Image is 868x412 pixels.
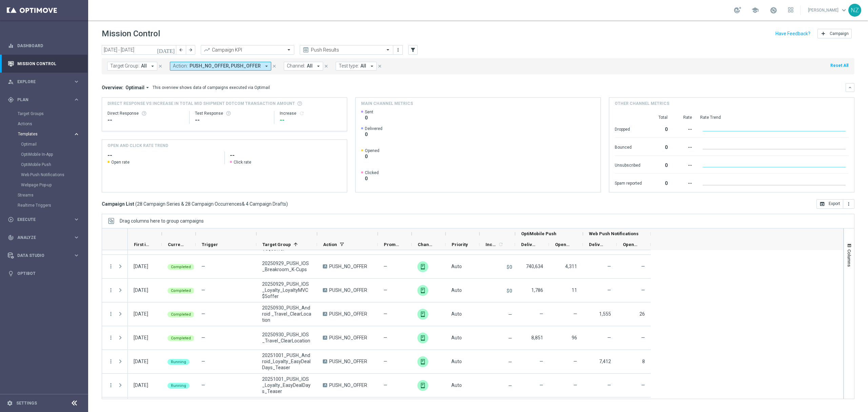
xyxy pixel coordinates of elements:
span: 0 [365,131,382,137]
div: Templates keyboard_arrow_right [18,131,80,137]
div: Press SPACE to select this row. [128,326,651,350]
span: 1,786 [531,287,543,293]
span: Clicked [365,170,379,175]
img: Web Push Notifications [417,309,428,320]
a: Optibot [17,264,80,282]
div: Realtime Triggers [18,200,87,210]
i: keyboard_arrow_right [73,234,80,241]
i: refresh [299,111,304,116]
span: — [641,264,645,269]
h1: Mission Control [102,29,160,39]
span: Calculate column [497,241,504,248]
span: 20251001_PUSH_Android_Loyalty_EasyDealDays_Teaser [262,352,311,371]
span: 11 [572,287,577,293]
div: This overview shows data of campaigns executed via Optimail [153,85,270,91]
span: A [323,288,327,292]
button: Test type: All arrow_drop_down [336,62,377,71]
div: Test Response [195,111,268,116]
span: PUSH_NO_OFFER [329,358,367,364]
span: All [141,63,147,69]
span: keyboard_arrow_down [840,6,848,14]
button: open_in_browser Export [816,199,843,209]
span: school [751,6,759,14]
div: Press SPACE to select this row. [102,255,128,279]
i: keyboard_arrow_right [73,252,80,259]
span: 28 Campaign Series & 28 Campaign Occurrences [137,201,242,207]
a: Webpage Pop-up [21,182,71,188]
div: person_search Explore keyboard_arrow_right [7,79,80,85]
a: Streams [18,192,71,198]
div: Rate [676,115,692,120]
span: — [508,336,512,341]
div: -- [107,116,184,124]
span: — [607,335,611,340]
span: Action [323,242,337,247]
i: close [158,64,163,69]
span: 0 [365,153,379,160]
span: — [201,287,205,293]
span: Web Push Notifications [589,231,638,236]
span: 7,412 [599,359,611,364]
div: Templates [18,132,73,136]
div: Press SPACE to select this row. [102,326,128,350]
span: 740,634 [526,264,543,269]
div: OptiMobile Push [417,285,428,296]
button: gps_fixed Plan keyboard_arrow_right [7,97,80,102]
button: [DATE] [156,45,176,55]
i: preview [302,46,309,53]
a: Realtime Triggers [18,203,71,208]
span: 20250929_PUSH_IOS _Breakroom_K-Cups [262,260,311,273]
i: refresh [498,242,504,247]
a: OptiMobile Push [21,162,71,167]
span: Completed [171,288,191,293]
i: arrow_drop_down [144,85,151,91]
button: arrow_back [176,45,186,55]
button: more_vert [108,311,114,317]
div: 01 Oct 2025, Wednesday [134,358,148,364]
span: — [607,287,611,293]
span: — [539,311,543,317]
div: Rate Trend [700,115,849,120]
span: Opened [365,148,379,153]
div: Mission Control [8,55,80,73]
h2: -- [107,151,219,160]
span: Drag columns here to group campaigns [120,218,204,224]
div: OptiMobile Push [417,333,428,343]
i: close [272,64,277,69]
h3: Campaign List [102,201,288,207]
span: — [573,359,577,364]
button: more_vert [395,46,401,54]
div: 0 [650,123,668,134]
div: -- [676,141,692,152]
colored-tag: Completed [167,287,194,294]
span: ) [286,201,288,207]
span: 20250930_PUSH_Android _Travel_ClearLocation [262,305,311,323]
span: PUSH_NO_OFFER [329,311,367,317]
i: [DATE] [157,47,175,53]
div: Press SPACE to select this row. [128,279,651,302]
i: person_search [8,79,14,85]
a: [PERSON_NAME]keyboard_arrow_down [807,5,848,15]
span: PUSH_NO_OFFER [329,382,367,388]
h2: -- [230,151,341,160]
i: filter_alt [410,47,416,53]
div: 30 Sep 2025, Tuesday [134,311,148,317]
div: Data Studio keyboard_arrow_right [7,253,80,258]
span: — [383,287,387,293]
div: Execute [8,217,73,223]
span: PUSH_NO_OFFER [329,287,367,293]
ng-select: Push Results [300,45,393,55]
img: OptiMobile Push [417,380,428,391]
span: A [323,312,327,316]
span: Auto [451,335,462,340]
div: Mission Control [7,61,80,67]
div: Row Groups [120,218,204,224]
span: Auto [451,359,462,364]
i: track_changes [8,235,14,241]
span: Opened [555,242,571,247]
span: Channel [418,242,434,247]
span: First in Range [134,242,150,247]
div: Press SPACE to select this row. [102,302,128,326]
span: Campaign [830,31,849,36]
